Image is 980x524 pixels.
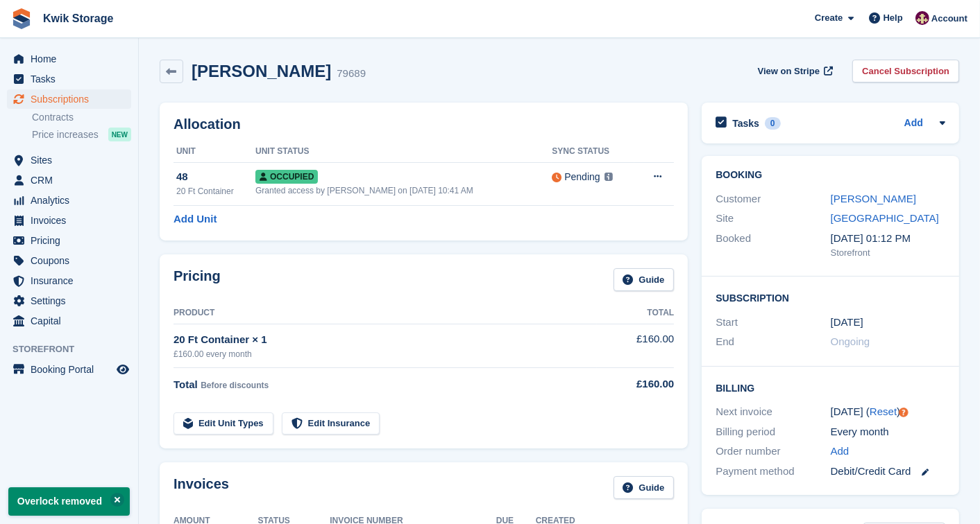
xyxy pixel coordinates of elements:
[31,191,114,210] span: Analytics
[614,476,675,499] a: Guide
[7,231,131,250] a: menu
[176,185,255,198] div: 20 Ft Container
[552,141,634,163] th: Sync Status
[605,173,613,181] img: icon-info-grey-7440780725fd019a000dd9b08b2336e03edf1995a4989e88bcd33f0948082b44.svg
[7,49,131,69] a: menu
[564,170,600,184] div: Pending
[174,378,198,390] span: Total
[255,170,318,184] span: Occupied
[716,170,945,181] h2: Booking
[931,12,968,26] span: Account
[831,404,945,420] div: [DATE] ( )
[31,291,114,311] span: Settings
[716,290,945,304] h2: Subscription
[31,89,114,109] span: Subscriptions
[716,191,830,207] div: Customer
[831,424,945,440] div: Every month
[904,116,923,132] a: Add
[31,360,114,379] span: Booking Portal
[31,171,114,190] span: CRM
[614,268,675,291] a: Guide
[7,311,131,331] a: menu
[884,11,903,25] span: Help
[31,150,114,170] span: Sites
[337,66,366,82] div: 79689
[7,271,131,290] a: menu
[716,464,830,480] div: Payment method
[201,381,269,390] span: Before discounts
[765,117,781,130] div: 0
[831,444,850,460] a: Add
[174,332,597,348] div: 20 Ft Container × 1
[815,11,843,25] span: Create
[7,150,131,170] a: menu
[7,291,131,311] a: menu
[870,405,897,417] a: Reset
[7,171,131,190] a: menu
[7,69,131,89] a: menu
[716,231,830,260] div: Booked
[597,324,674,367] td: £160.00
[732,117,759,130] h2: Tasks
[7,211,131,230] a: menu
[831,464,945,480] div: Debit/Credit Card
[716,404,830,420] div: Next invoice
[716,315,830,331] div: Start
[852,60,959,82] a: Cancel Subscription
[174,211,217,227] a: Add Unit
[716,444,830,460] div: Order number
[597,302,674,324] th: Total
[716,381,945,394] h2: Billing
[752,60,836,82] a: View on Stripe
[174,412,273,435] a: Edit Unit Types
[31,49,114,69] span: Home
[37,7,119,30] a: Kwik Storage
[915,11,929,25] img: ellie tragonette
[7,360,131,379] a: menu
[108,128,131,141] div: NEW
[32,128,99,141] span: Price increases
[174,348,597,360] div: £160.00 every month
[174,116,674,132] h2: Allocation
[597,376,674,392] div: £160.00
[758,64,820,78] span: View on Stripe
[31,211,114,230] span: Invoices
[31,231,114,250] span: Pricing
[174,141,255,163] th: Unit
[174,268,221,291] h2: Pricing
[32,127,131,142] a: Price increases NEW
[11,8,32,29] img: stora-icon-8386f47178a22dfd0bd8f6a31ec36ba5ce8667c1dd55bd0f319d3a0aa187defe.svg
[12,342,138,356] span: Storefront
[897,406,910,419] div: Tooltip anchor
[255,141,552,163] th: Unit Status
[174,476,229,499] h2: Invoices
[831,193,916,204] a: [PERSON_NAME]
[31,311,114,331] span: Capital
[831,335,870,347] span: Ongoing
[716,334,830,350] div: End
[8,487,130,516] p: Overlock removed
[831,231,945,247] div: [DATE] 01:12 PM
[255,184,552,197] div: Granted access by [PERSON_NAME] on [DATE] 10:41 AM
[7,251,131,270] a: menu
[192,62,331,80] h2: [PERSON_NAME]
[831,246,945,260] div: Storefront
[115,361,131,378] a: Preview store
[31,271,114,290] span: Insurance
[31,251,114,270] span: Coupons
[176,169,255,185] div: 48
[31,69,114,89] span: Tasks
[716,211,830,227] div: Site
[716,424,830,440] div: Billing period
[282,412,380,435] a: Edit Insurance
[7,89,131,109] a: menu
[831,212,939,224] a: [GEOGRAPHIC_DATA]
[174,302,597,324] th: Product
[7,191,131,210] a: menu
[32,111,131,124] a: Contracts
[831,315,863,331] time: 2025-03-29 01:00:00 UTC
